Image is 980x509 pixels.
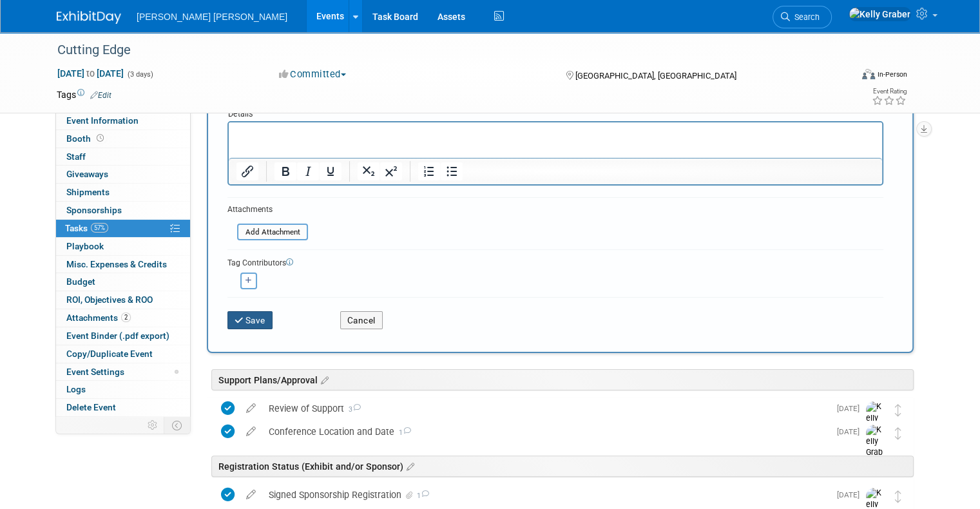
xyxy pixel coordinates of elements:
[262,398,829,419] div: Review of Support
[790,12,820,22] span: Search
[84,68,97,79] span: to
[56,291,190,309] a: ROI, Objectives & ROO
[837,404,866,413] span: [DATE]
[57,11,121,24] img: ExhibitDay
[66,349,153,359] span: Copy/Duplicate Event
[418,162,440,180] button: Numbered list
[236,162,258,180] button: Insert/edit link
[227,255,883,269] div: Tag Contributors
[56,202,190,219] a: Sponsorships
[66,187,110,197] span: Shipments
[358,162,380,180] button: Subscript
[66,367,124,377] span: Event Settings
[66,133,106,144] span: Booth
[94,133,106,143] span: Booth not reserved yet
[56,112,190,130] a: Event Information
[297,162,319,180] button: Italic
[66,331,169,341] span: Event Binder (.pdf export)
[66,384,86,394] span: Logs
[126,70,153,79] span: (3 days)
[837,490,866,499] span: [DATE]
[57,68,124,79] span: [DATE] [DATE]
[441,162,463,180] button: Bullet list
[56,399,190,416] a: Delete Event
[872,88,907,95] div: Event Rating
[66,115,139,126] span: Event Information
[782,67,907,86] div: Event Format
[66,169,108,179] span: Giveaways
[66,241,104,251] span: Playbook
[66,151,86,162] span: Staff
[211,456,914,477] div: Registration Status (Exhibit and/or Sponsor)
[895,427,901,439] i: Move task
[575,71,736,81] span: [GEOGRAPHIC_DATA], [GEOGRAPHIC_DATA]
[164,417,191,434] td: Toggle Event Tabs
[773,6,832,28] a: Search
[849,7,911,21] img: Kelly Graber
[56,220,190,237] a: Tasks57%
[56,184,190,201] a: Shipments
[227,204,308,215] div: Attachments
[56,256,190,273] a: Misc. Expenses & Credits
[56,273,190,291] a: Budget
[274,68,351,81] button: Committed
[56,381,190,398] a: Logs
[66,312,131,323] span: Attachments
[175,370,178,374] span: Modified Layout
[320,162,341,180] button: Underline
[56,309,190,327] a: Attachments2
[56,327,190,345] a: Event Binder (.pdf export)
[274,162,296,180] button: Bold
[57,88,111,101] td: Tags
[66,205,122,215] span: Sponsorships
[121,312,131,322] span: 2
[56,148,190,166] a: Staff
[877,70,907,79] div: In-Person
[240,403,262,414] a: edit
[415,492,429,500] span: 1
[211,369,914,390] div: Support Plans/Approval
[403,459,414,472] a: Edit sections
[142,417,164,434] td: Personalize Event Tab Strip
[866,425,885,470] img: Kelly Graber
[895,404,901,416] i: Move task
[229,122,882,158] iframe: Rich Text Area
[866,401,885,447] img: Kelly Graber
[227,311,273,329] button: Save
[66,294,153,305] span: ROI, Objectives & ROO
[380,162,402,180] button: Superscript
[56,345,190,363] a: Copy/Duplicate Event
[344,405,361,414] span: 3
[66,402,116,412] span: Delete Event
[53,39,835,62] div: Cutting Edge
[90,91,111,100] a: Edit
[240,489,262,501] a: edit
[262,421,829,443] div: Conference Location and Date
[56,238,190,255] a: Playbook
[56,166,190,183] a: Giveaways
[56,363,190,381] a: Event Settings
[137,12,287,22] span: [PERSON_NAME] [PERSON_NAME]
[262,484,829,506] div: Signed Sponsorship Registration
[318,373,329,386] a: Edit sections
[66,276,95,287] span: Budget
[66,259,167,269] span: Misc. Expenses & Credits
[837,427,866,436] span: [DATE]
[340,311,383,329] button: Cancel
[895,490,901,503] i: Move task
[394,428,411,437] span: 1
[91,223,108,233] span: 57%
[240,426,262,437] a: edit
[65,223,108,233] span: Tasks
[56,130,190,148] a: Booth
[862,69,875,79] img: Format-Inperson.png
